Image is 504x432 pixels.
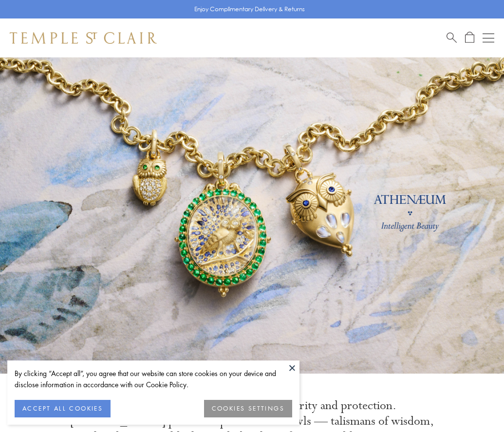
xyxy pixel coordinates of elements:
[447,32,457,44] a: Search
[483,32,494,44] button: Open navigation
[204,400,292,417] button: COOKIES SETTINGS
[465,32,474,44] a: Open Shopping Bag
[15,368,292,390] div: By clicking “Accept all”, you agree that our website can store cookies on your device and disclos...
[10,32,157,44] img: Temple St. Clair
[194,4,305,14] p: Enjoy Complimentary Delivery & Returns
[15,400,111,417] button: ACCEPT ALL COOKIES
